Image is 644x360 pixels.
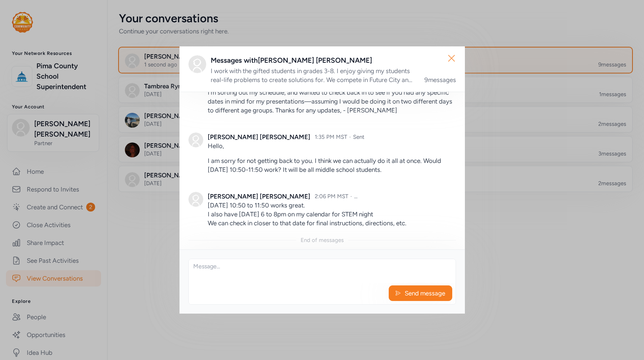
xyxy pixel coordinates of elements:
span: Send message [404,289,446,298]
img: Avatar [188,192,203,207]
span: · [349,134,351,140]
span: 2:06 PM MST [315,193,348,200]
img: Avatar [188,132,203,147]
p: HI [PERSON_NAME], I'm sorting out my schedule, and wanted to check back in to see if you had any ... [208,79,456,115]
div: [PERSON_NAME] [PERSON_NAME] [208,132,310,141]
p: Hello, [208,141,456,150]
div: Messages with [PERSON_NAME] [PERSON_NAME] [211,55,456,66]
span: ... [354,193,357,200]
div: End of messages [301,236,344,244]
span: Sent [353,134,365,140]
span: · [350,193,352,200]
div: 9 messages [424,75,456,84]
img: Avatar [188,55,206,73]
p: [DATE] 10:50 to 11:50 works great. I also have [DATE] 6 to 8pm on my calendar for STEM night We c... [208,201,456,228]
button: Send message [389,285,452,301]
span: 1:35 PM MST [315,134,347,140]
div: I work with the gifted students in grades 3-8. I enjoy giving my students real-life problems to c... [211,66,415,84]
div: [PERSON_NAME] [PERSON_NAME] [208,192,310,201]
p: I am sorry for not getting back to you. I think we can actually do it all at once. Would [DATE] 1... [208,156,456,174]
